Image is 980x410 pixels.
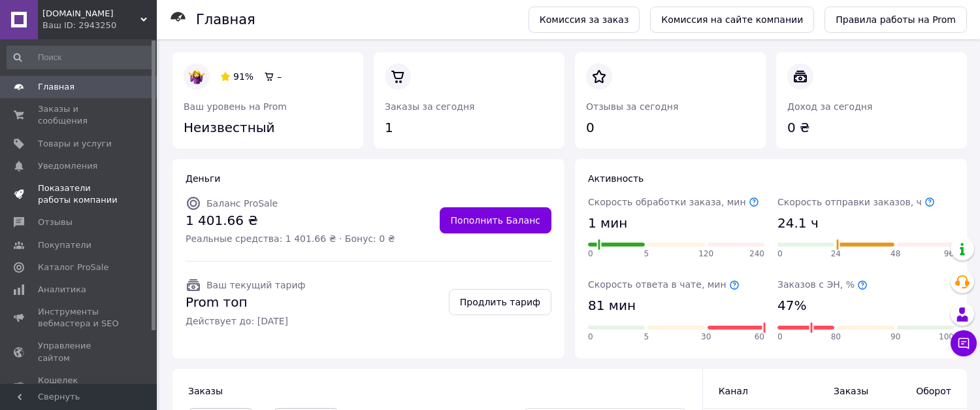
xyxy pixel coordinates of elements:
[38,81,74,93] span: Главная
[588,248,593,260] span: 0
[449,289,551,315] a: Продлить тариф
[38,375,121,398] span: Кошелек компании
[7,46,154,69] input: Поиск
[186,315,305,328] span: Действует до: [DATE]
[644,332,649,343] span: 5
[196,12,255,27] h1: Главная
[701,332,711,343] span: 30
[831,248,841,260] span: 24
[38,182,121,206] span: Показатели работы компании
[588,332,593,343] span: 0
[831,332,841,343] span: 80
[186,232,395,245] span: Реальные средства: 1 401.66 ₴ · Бонус: 0 ₴
[698,248,713,260] span: 120
[38,160,97,172] span: Уведомления
[38,138,112,150] span: Товары и услуги
[890,332,900,343] span: 90
[777,296,806,315] span: 47%
[650,7,814,33] a: Комиссия на сайте компании
[188,386,223,396] span: Заказы
[206,280,305,290] span: Ваш текущий тариф
[951,330,977,356] button: Чат с покупателем
[755,332,764,343] span: 60
[38,103,121,127] span: Заказы и сообщения
[277,71,282,82] span: –
[588,296,636,315] span: 81 мин
[186,211,395,230] span: 1 401.66 ₴
[42,20,157,31] div: Ваш ID: 2943250
[38,284,86,296] span: Аналитика
[38,216,73,228] span: Отзывы
[440,207,551,233] a: Пополнить Баланс
[777,214,819,233] span: 24.1 ч
[38,239,91,251] span: Покупатели
[939,332,954,343] span: 100
[894,384,951,398] span: Оборот
[38,340,121,364] span: Управление сайтом
[42,8,140,20] span: POSHALIM.IN.UA
[186,293,305,312] span: Prom топ
[777,279,868,290] span: Заказов с ЭН, %
[588,214,627,233] span: 1 мин
[944,248,954,260] span: 96
[186,173,220,184] span: Деньги
[777,197,935,207] span: Скорость отправки заказов, ч
[777,332,783,343] span: 0
[588,279,740,290] span: Скорость ответа в чате, мин
[588,173,644,184] span: Активность
[38,306,121,330] span: Инструменты вебмастера и SEO
[777,248,783,260] span: 0
[825,7,967,33] a: Правила работы на Prom
[719,386,748,396] span: Канал
[890,248,900,260] span: 48
[749,248,764,260] span: 240
[206,198,278,209] span: Баланс ProSale
[529,7,640,33] a: Комиссия за заказ
[644,248,649,260] span: 5
[38,262,108,273] span: Каталог ProSale
[233,71,253,82] span: 91%
[588,197,759,207] span: Скорость обработки заказа, мин
[806,384,868,398] span: Заказы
